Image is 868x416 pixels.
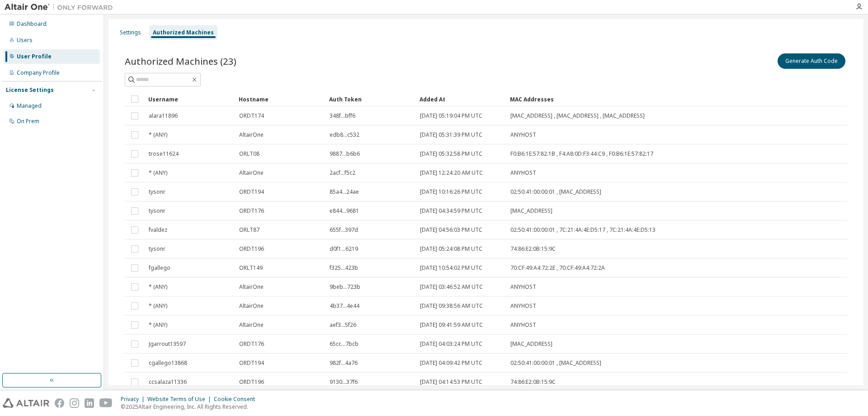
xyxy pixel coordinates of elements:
span: ORDT194 [239,359,264,367]
span: d0f1...6219 [330,245,358,253]
img: facebook.svg [55,398,64,408]
span: 02:50:41:00:00:01 , [MAC_ADDRESS] [510,359,601,367]
span: AltairOne [239,283,264,291]
span: Authorized Machines (23) [125,55,236,67]
span: 74:86:E2:0B:15:9C [510,245,556,253]
span: 65cc...7bcb [330,340,359,348]
span: edb8...c532 [330,131,359,139]
span: [DATE] 05:24:08 PM UTC [420,245,482,253]
span: [DATE] 05:19:04 PM UTC [420,112,482,120]
span: ORLT87 [239,226,259,234]
span: 348f...bff6 [330,112,355,120]
span: 2acf...f5c2 [330,169,355,177]
span: cgallego13868 [149,359,187,367]
span: ORDT176 [239,340,264,348]
span: ORDT194 [239,188,264,196]
div: Company Profile [17,69,60,77]
span: ORDT176 [239,207,264,215]
span: tysonr [149,207,165,215]
span: aef3...5f26 [330,321,356,329]
span: AltairOne [239,321,264,329]
span: [DATE] 10:54:02 PM UTC [420,264,482,272]
span: ORDT196 [239,378,264,386]
span: [DATE] 10:16:26 PM UTC [420,188,482,196]
span: * (ANY) [149,131,167,139]
span: [DATE] 04:03:24 PM UTC [420,340,482,348]
span: ANYHOST [510,321,536,329]
span: 74:86:E2:0B:15:9C [510,378,556,386]
button: Generate Auth Code [778,53,845,69]
span: Jgarrout13597 [149,340,186,348]
span: 70:CF:49:A4:72:2E , 70:CF:49:A4:72:2A [510,264,605,272]
span: [DATE] 12:24:20 AM UTC [420,169,483,177]
span: [DATE] 04:09:42 PM UTC [420,359,482,367]
span: trose11624 [149,150,179,158]
span: [DATE] 05:32:58 PM UTC [420,150,482,158]
span: 9130...37f6 [330,378,358,386]
span: [DATE] 03:46:52 AM UTC [420,283,483,291]
span: 85a4...24ae [330,188,359,196]
span: [DATE] 04:14:53 PM UTC [420,378,482,386]
div: Added At [420,92,503,106]
span: fvaldez [149,226,167,234]
div: MAC Addresses [510,92,748,106]
span: tysonr [149,188,165,196]
span: ORDT196 [239,245,264,253]
span: ORLT149 [239,264,263,272]
span: 02:50:41:00:00:01 , 7C:21:4A:4E:D5:17 , 7C:21:4A:4E:D5:13 [510,226,656,234]
p: © 2025 Altair Engineering, Inc. All Rights Reserved. [121,403,260,411]
div: Privacy [121,396,147,403]
div: Hostname [239,92,322,106]
span: * (ANY) [149,169,167,177]
div: Authorized Machines [153,29,214,36]
span: alara11896 [149,112,178,120]
div: Users [17,37,33,44]
span: ccsalaza11336 [149,378,187,386]
span: [MAC_ADDRESS] , [MAC_ADDRESS] , [MAC_ADDRESS] [510,112,645,120]
div: Website Terms of Use [147,396,214,403]
span: AltairOne [239,169,264,177]
span: F0:B6:1E:57:82:1B , F4:A8:0D:F3:44:C9 , F0:B6:1E:57:82:17 [510,150,653,158]
span: tysonr [149,245,165,253]
div: Dashboard [17,20,47,28]
span: 4b37...4e44 [330,302,359,310]
span: [MAC_ADDRESS] [510,207,552,215]
span: [DATE] 04:34:59 PM UTC [420,207,482,215]
span: 9beb...723b [330,283,360,291]
span: 9887...b6b6 [330,150,360,158]
img: instagram.svg [70,398,79,408]
span: 982f...4a76 [330,359,358,367]
span: ANYHOST [510,302,536,310]
span: ORLT08 [239,150,259,158]
span: [DATE] 09:38:56 AM UTC [420,302,483,310]
span: f325...423b [330,264,358,272]
span: AltairOne [239,302,264,310]
span: 02:50:41:00:00:01 , [MAC_ADDRESS] [510,188,601,196]
img: linkedin.svg [85,398,94,408]
span: [DATE] 04:56:03 PM UTC [420,226,482,234]
img: Altair One [5,3,118,12]
div: Settings [120,29,141,36]
span: ORDT174 [239,112,264,120]
div: Auth Token [329,92,412,106]
span: [DATE] 05:31:39 PM UTC [420,131,482,139]
span: [DATE] 09:41:59 AM UTC [420,321,483,329]
span: fgallego [149,264,170,272]
div: License Settings [6,86,54,94]
span: 655f...397d [330,226,358,234]
span: * (ANY) [149,321,167,329]
span: AltairOne [239,131,264,139]
span: ANYHOST [510,131,536,139]
span: * (ANY) [149,302,167,310]
span: ANYHOST [510,169,536,177]
img: youtube.svg [99,398,113,408]
span: [MAC_ADDRESS] [510,340,552,348]
div: Username [148,92,231,106]
div: Managed [17,102,42,110]
div: On Prem [17,118,39,125]
span: ANYHOST [510,283,536,291]
div: User Profile [17,53,52,60]
span: * (ANY) [149,283,167,291]
img: altair_logo.svg [3,398,49,408]
div: Cookie Consent [214,396,260,403]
